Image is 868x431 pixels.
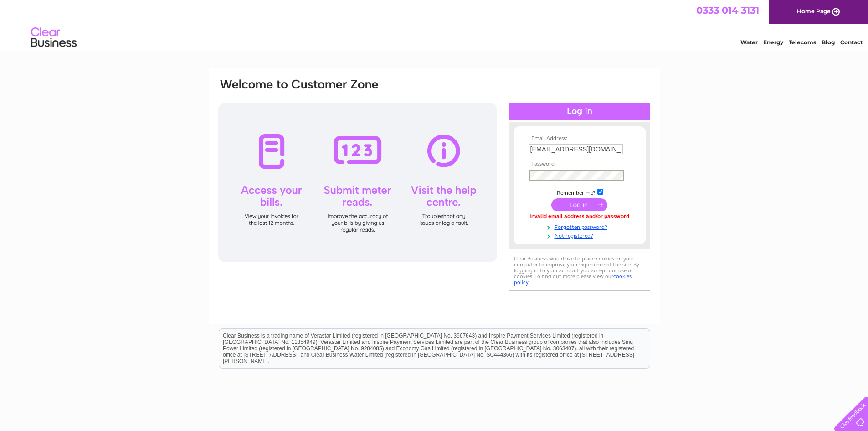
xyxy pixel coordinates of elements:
div: Invalid email address and/or password [529,213,630,220]
div: Clear Business is a trading name of Verastar Limited (registered in [GEOGRAPHIC_DATA] No. 3667643... [219,5,650,44]
a: Energy [763,39,783,46]
a: Blog [822,39,835,46]
th: Password: [527,161,632,167]
a: Forgotten password? [529,222,632,231]
a: Contact [840,39,863,46]
img: logo.png [31,24,77,52]
a: Telecoms [789,39,816,46]
a: Water [740,39,758,46]
div: Clear Business would like to place cookies on your computer to improve your experience of the sit... [509,251,650,291]
td: Remember me? [527,187,632,197]
a: Not registered? [529,231,632,239]
th: Email Address: [527,135,632,142]
input: Submit [551,198,607,211]
a: 0333 014 3131 [696,5,759,16]
a: cookies policy [514,273,632,286]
